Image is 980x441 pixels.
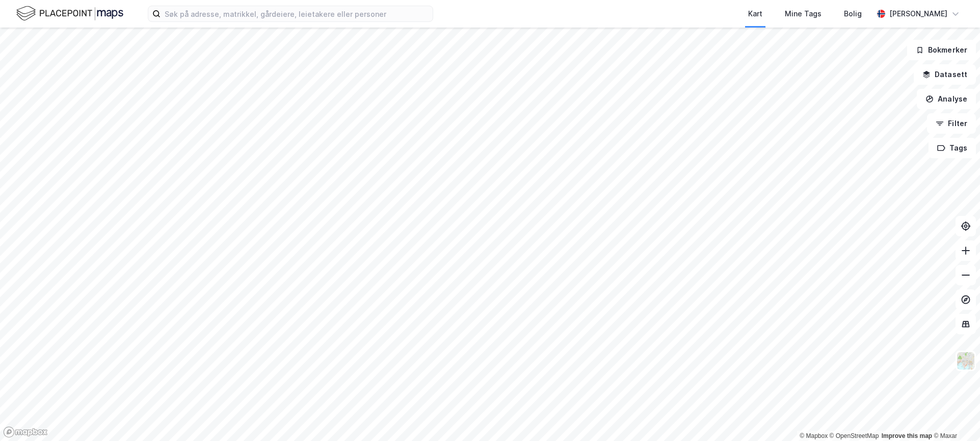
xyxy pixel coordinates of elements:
[844,8,862,20] div: Bolig
[785,8,822,20] div: Mine Tags
[748,8,762,20] div: Kart
[16,5,123,22] img: logo.f888ab2527a4732fd821a326f86c7f29.svg
[161,6,433,21] input: Søk på adresse, matrikkel, gårdeiere, leietakere eller personer
[889,8,947,20] div: [PERSON_NAME]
